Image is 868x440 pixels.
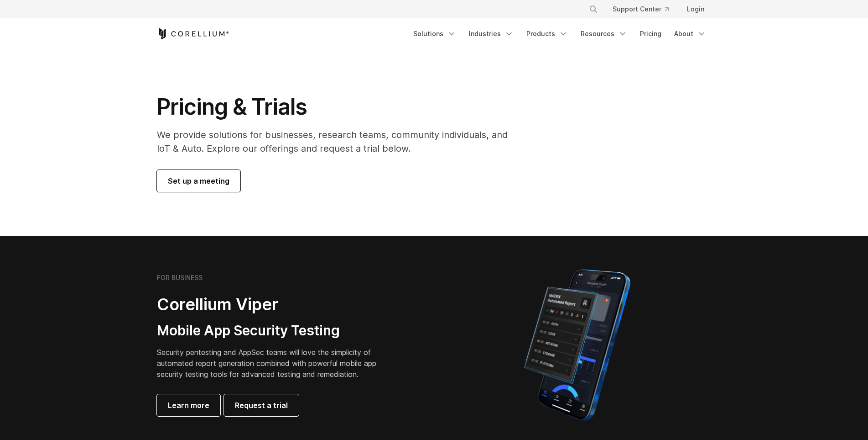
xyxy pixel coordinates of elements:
a: Request a trial [224,394,299,416]
p: Security pentesting and AppSec teams will love the simplicity of automated report generation comb... [157,347,390,380]
a: Login [680,1,712,17]
a: Set up a meeting [157,170,240,192]
span: Request a trial [235,400,288,411]
h6: FOR BUSINESS [157,274,203,282]
a: Products [521,26,573,42]
p: We provide solutions for businesses, research teams, community individuals, and IoT & Auto. Explo... [157,128,520,155]
img: Corellium MATRIX automated report on iPhone showing app vulnerability test results across securit... [509,265,646,425]
span: Learn more [168,400,209,411]
h2: Corellium Viper [157,294,390,315]
a: Resources [575,26,633,42]
a: Pricing [634,26,667,42]
a: Corellium Home [157,28,229,39]
div: Navigation Menu [408,26,712,42]
span: Set up a meeting [168,175,229,186]
a: Support Center [605,1,676,17]
a: Industries [463,26,519,42]
a: Learn more [157,394,220,416]
button: Search [585,1,602,17]
h3: Mobile App Security Testing [157,322,390,339]
h1: Pricing & Trials [157,93,520,121]
a: Solutions [408,26,462,42]
div: Navigation Menu [578,1,712,17]
a: About [669,26,712,42]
